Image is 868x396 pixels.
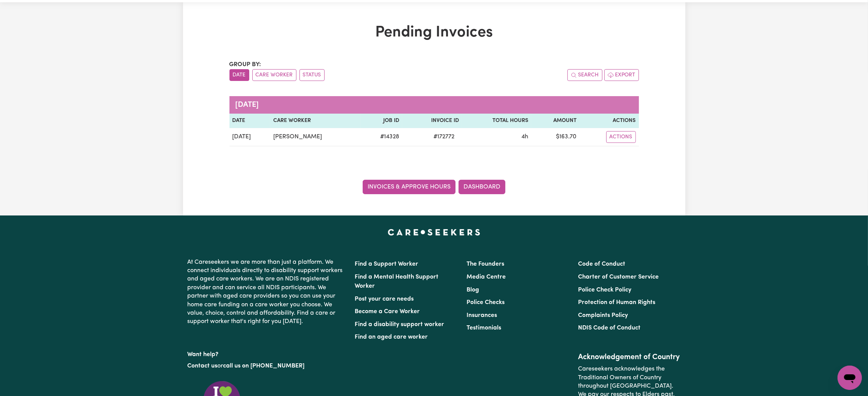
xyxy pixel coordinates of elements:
[467,287,479,293] a: Blog
[578,312,628,318] a: Complaints Policy
[578,325,640,331] a: NDIS Code of Conduct
[355,296,414,302] a: Post your care needs
[270,128,361,146] td: [PERSON_NAME]
[355,309,420,315] a: Become a Care Worker
[578,274,659,280] a: Charter of Customer Service
[467,261,504,267] a: The Founders
[361,128,402,146] td: # 14328
[270,114,361,128] th: Care Worker
[188,363,218,369] a: Contact us
[299,69,325,81] button: sort invoices by paid status
[606,131,636,143] button: Actions
[355,334,428,340] a: Find an aged care worker
[188,255,346,329] p: At Careseekers we are more than just a platform. We connect individuals directly to disability su...
[229,128,270,146] td: [DATE]
[402,114,462,128] th: Invoice ID
[838,366,862,390] iframe: Button to launch messaging window, conversation in progress
[567,69,602,81] button: Search
[363,180,456,194] a: Invoices & Approve Hours
[252,69,296,81] button: sort invoices by care worker
[467,274,506,280] a: Media Centre
[361,114,402,128] th: Job ID
[578,353,680,362] h2: Acknowledgement of Country
[467,299,505,306] a: Police Checks
[355,274,439,289] a: Find a Mental Health Support Worker
[580,114,639,128] th: Actions
[188,347,346,359] p: Want help?
[223,363,305,369] a: call us on [PHONE_NUMBER]
[531,128,580,146] td: $ 163.70
[355,322,444,328] a: Find a disability support worker
[229,24,639,42] h1: Pending Invoices
[429,132,459,141] span: # 172772
[462,114,531,128] th: Total Hours
[467,312,497,318] a: Insurances
[229,114,270,128] th: Date
[467,325,501,331] a: Testimonials
[388,229,480,235] a: Careseekers home page
[578,287,631,293] a: Police Check Policy
[531,114,580,128] th: Amount
[604,69,639,81] button: Export
[459,180,505,194] a: Dashboard
[578,261,625,267] a: Code of Conduct
[578,299,655,306] a: Protection of Human Rights
[229,69,249,81] button: sort invoices by date
[188,359,346,373] p: or
[229,62,261,68] span: Group by:
[521,134,528,140] span: 4 hours
[229,96,639,114] caption: [DATE]
[355,261,419,267] a: Find a Support Worker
